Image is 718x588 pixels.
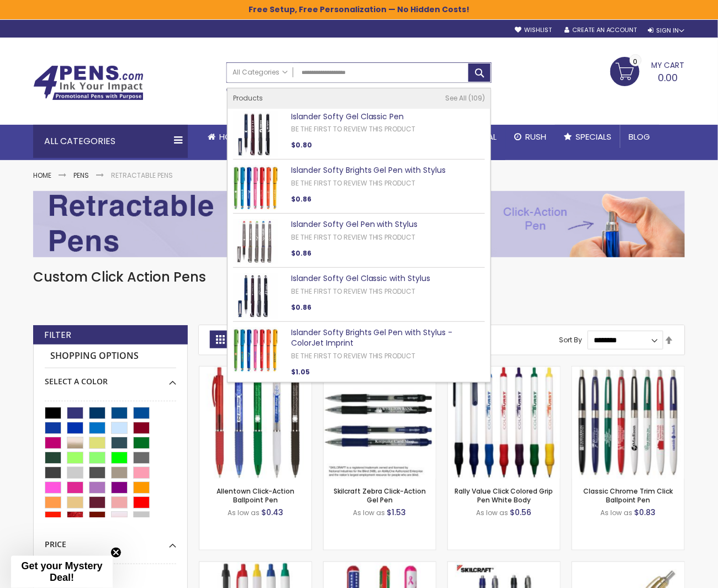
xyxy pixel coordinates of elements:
[353,508,386,517] span: As low as
[564,26,637,34] a: Create an Account
[448,561,560,571] a: Custom Skilcraft Vista Quick Dry Gel Pen
[33,125,188,158] div: All Categories
[11,556,113,588] div: Get your Mystery Deal!Close teaser
[633,56,638,67] span: 0
[33,191,685,257] img: Retractable Pens
[233,273,278,319] img: Islander Softy Gel Classic with Stylus
[233,165,278,210] img: Islander Softy Brights Gel Pen with Stylus
[505,125,555,149] a: Rush
[291,273,431,284] a: Islander Softy Gel Classic with Stylus
[399,83,492,105] div: Free shipping on pen orders over $199
[227,63,293,81] a: All Categories
[291,178,416,188] a: Be the first to review this product
[45,531,176,550] div: Price
[445,94,485,103] a: See All 109
[21,560,102,583] span: Get your Mystery Deal!
[387,507,406,518] span: $1.53
[291,232,416,242] a: Be the first to review this product
[455,486,553,505] a: Rally Value Click Colored Grip Pen White Body
[448,366,560,375] a: Rally Value Click Colored Grip Pen White Body
[219,131,242,142] span: Home
[199,561,312,571] a: Monarch-G Grip Wide Click Ballpoint Pen - White Body
[233,93,263,103] span: Products
[33,268,685,286] h1: Custom Click Action Pens
[291,327,453,348] a: Islander Softy Brights Gel Pen with Stylus - ColorJet Imprint
[291,165,446,176] a: Islander Softy Brights Gel Pen with Stylus
[291,303,312,312] span: $0.86
[510,507,532,518] span: $0.56
[635,507,656,518] span: $0.83
[559,335,582,345] label: Sort By
[110,547,122,558] button: Close teaser
[627,558,718,588] iframe: Google Customer Reviews
[217,486,294,505] a: Allentown Click-Action Ballpoint Pen
[601,508,633,517] span: As low as
[291,351,416,361] a: Be the first to review this product
[555,125,620,149] a: Specials
[648,27,685,35] div: Sign In
[584,486,673,505] a: Classic Chrome Trim Click Ballpoint Pen
[291,367,310,377] span: $1.05
[324,367,436,479] img: Skilcraft Zebra Click-Action Gel Pen
[525,131,546,142] span: Rush
[233,68,288,77] span: All Categories
[629,131,651,142] span: Blog
[199,125,251,149] a: Home
[448,367,560,479] img: Rally Value Click Colored Grip Pen White Body
[44,329,71,341] strong: Filter
[515,26,552,34] a: Wishlist
[33,171,51,180] a: Home
[261,507,283,518] span: $0.43
[291,219,418,230] a: Islander Softy Gel Pen with Stylus
[233,112,278,157] img: Islander Softy Gel Classic Pen
[468,93,485,103] span: 109
[620,125,659,149] a: Blog
[291,194,312,204] span: $0.86
[111,171,173,180] strong: Retractable Pens
[291,287,416,296] a: Be the first to review this product
[291,140,312,150] span: $0.80
[572,561,684,571] a: Bullet-I Click Action Ballpoint Metal Pen with Gold Plate Finish
[445,93,467,103] span: See All
[199,366,312,375] a: Allentown Click-Action Ballpoint Pen
[610,57,685,84] a: 0.00 0
[572,367,684,479] img: Classic Chrome Trim Click Ballpoint Pen
[291,124,416,134] a: Be the first to review this product
[291,111,404,122] a: Islander Softy Gel Classic Pen
[45,345,176,368] strong: Shopping Options
[199,367,312,479] img: Allentown Click-Action Ballpoint Pen
[33,65,144,100] img: 4Pens Custom Pens and Promotional Products
[334,486,426,505] a: Skilcraft Zebra Click-Action Gel Pen
[291,248,312,258] span: $0.86
[45,368,176,387] div: Select A Color
[228,508,260,517] span: As low as
[477,508,509,517] span: As low as
[210,331,231,348] strong: Grid
[658,71,678,84] span: 0.00
[73,171,89,180] a: Pens
[576,131,611,142] span: Specials
[233,327,278,373] img: Islander Softy Brights Gel Pen with Stylus - ColorJet Imprint
[233,219,278,264] img: Islander Softy Gel Pen with Stylus
[324,561,436,571] a: Inspirations Jumbo Twist-Action Pen - Pre-Decorated Cap
[572,366,684,375] a: Classic Chrome Trim Click Ballpoint Pen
